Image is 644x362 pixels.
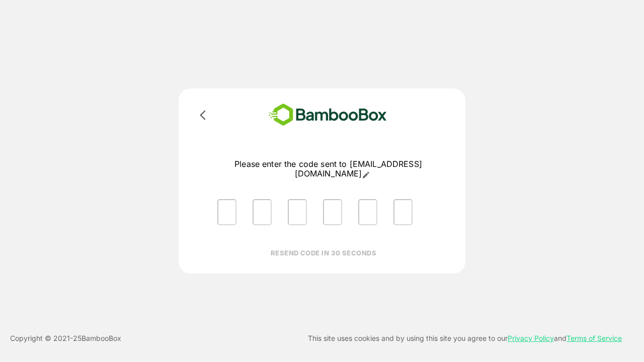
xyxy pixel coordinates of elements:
[253,199,272,225] input: Please enter OTP character 2
[323,199,342,225] input: Please enter OTP character 4
[567,334,622,342] a: Terms of Service
[254,101,401,129] img: bamboobox
[358,199,377,225] input: Please enter OTP character 5
[288,199,307,225] input: Please enter OTP character 3
[308,332,622,344] p: This site uses cookies and by using this site you agree to our and
[393,199,413,225] input: Please enter OTP character 6
[209,159,447,179] p: Please enter the code sent to [EMAIL_ADDRESS][DOMAIN_NAME]
[508,334,554,342] a: Privacy Policy
[10,332,121,344] p: Copyright © 2021- 25 BambooBox
[217,199,236,225] input: Please enter OTP character 1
